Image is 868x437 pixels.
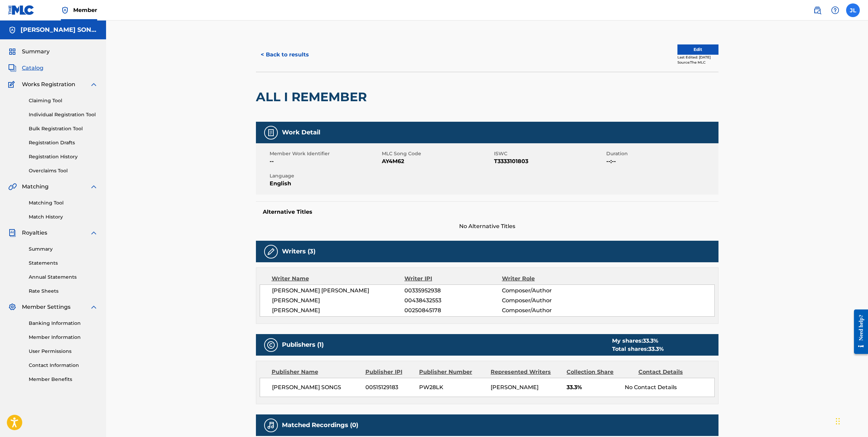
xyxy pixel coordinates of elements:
[270,180,380,188] span: English
[22,303,70,311] span: Member Settings
[22,80,75,89] span: Works Registration
[29,362,98,369] a: Contact Information
[29,125,98,132] a: Bulk Registration Tool
[21,26,98,34] h5: DYLAN DORIE SONGS
[29,274,98,281] a: Annual Statements
[272,275,405,283] div: Writer Name
[8,229,16,237] img: Royalties
[29,288,98,295] a: Rate Sheets
[29,320,98,327] a: Banking Information
[22,183,49,191] span: Matching
[502,306,591,315] span: Composer/Author
[404,287,502,295] span: 00335952938
[677,44,718,55] button: Edit
[365,368,414,376] div: Publisher IPI
[267,341,275,349] img: Publishers
[677,55,718,60] div: Last Edited: [DATE]
[272,368,360,376] div: Publisher Name
[849,303,868,361] iframe: Resource Center
[8,48,16,56] img: Summary
[638,368,705,376] div: Contact Details
[8,26,16,34] img: Accounts
[29,348,98,355] a: User Permissions
[267,129,275,137] img: Work Detail
[29,97,98,104] a: Claiming Tool
[90,229,98,237] img: expand
[263,209,712,215] h5: Alternative Titles
[828,3,842,17] div: Help
[90,183,98,191] img: expand
[29,153,98,160] a: Registration History
[494,150,605,157] span: ISWC
[612,337,664,345] div: My shares:
[419,383,485,392] span: PW28LK
[272,306,405,315] span: [PERSON_NAME]
[494,157,605,165] span: T3333101803
[270,172,380,180] span: Language
[29,199,98,207] a: Matching Tool
[831,6,839,14] img: help
[567,368,633,376] div: Collection Share
[502,287,591,295] span: Composer/Author
[606,157,717,165] span: --:--
[29,246,98,253] a: Summary
[404,296,502,305] span: 00438432553
[90,303,98,311] img: expand
[29,213,98,221] a: Match History
[270,150,380,157] span: Member Work Identifier
[8,80,17,89] img: Works Registration
[22,48,50,56] span: Summary
[29,260,98,267] a: Statements
[272,296,405,305] span: [PERSON_NAME]
[813,6,821,14] img: search
[22,64,43,72] span: Catalog
[270,157,380,165] span: --
[382,157,492,165] span: AY4M62
[8,64,43,72] a: CatalogCatalog
[612,345,664,353] div: Total shares:
[846,3,860,17] div: User Menu
[282,129,320,136] h5: Work Detail
[643,337,658,344] span: 33.3 %
[502,296,591,305] span: Composer/Author
[282,341,324,349] h5: Publishers (1)
[267,248,275,256] img: Writers
[836,411,840,432] div: Drag
[61,6,69,14] img: Top Rightsholder
[22,229,47,237] span: Royalties
[29,111,98,118] a: Individual Registration Tool
[90,80,98,89] img: expand
[29,376,98,383] a: Member Benefits
[834,404,868,437] iframe: Chat Widget
[382,150,492,157] span: MLC Song Code
[404,306,502,315] span: 00250845178
[282,248,315,255] h5: Writers (3)
[256,89,370,105] h2: ALL I REMEMBER
[29,334,98,341] a: Member Information
[73,6,97,14] span: Member
[677,60,718,65] div: Source: The MLC
[8,5,35,15] img: MLC Logo
[567,383,620,392] span: 33.3%
[404,275,502,283] div: Writer IPI
[272,287,405,295] span: [PERSON_NAME] [PERSON_NAME]
[8,303,16,311] img: Member Settings
[29,139,98,146] a: Registration Drafts
[606,150,717,157] span: Duration
[419,368,485,376] div: Publisher Number
[8,48,50,56] a: SummarySummary
[811,3,824,17] a: Public Search
[625,383,714,392] div: No Contact Details
[648,346,664,352] span: 33.3 %
[256,222,718,230] span: No Alternative Titles
[267,421,275,429] img: Matched Recordings
[502,275,591,283] div: Writer Role
[491,368,561,376] div: Represented Writers
[282,421,358,429] h5: Matched Recordings (0)
[29,167,98,174] a: Overclaims Tool
[272,383,361,392] span: [PERSON_NAME] SONGS
[8,64,16,72] img: Catalog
